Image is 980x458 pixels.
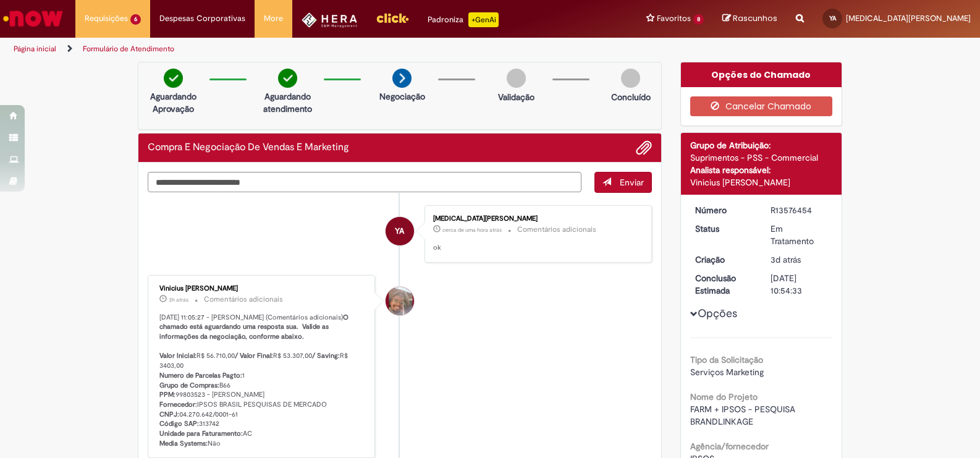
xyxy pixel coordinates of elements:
[159,371,242,380] b: Numero de Parcelas Pagto:
[164,69,183,88] img: check-circle-green.png
[686,272,762,297] dt: Conclusão Estimada
[148,172,581,192] textarea: Digite sua mensagem aqui...
[258,90,318,115] p: Aguardando atendimento
[14,44,56,54] a: Página inicial
[442,226,502,234] span: cerca de uma hora atrás
[1,6,65,31] img: ServiceNow
[302,12,358,28] img: HeraLogo.png
[204,294,283,305] small: Comentários adicionais
[829,14,836,22] span: YA
[517,224,596,235] small: Comentários adicionais
[771,254,801,265] time: 29/09/2025 12:07:21
[433,215,639,223] div: [MEDICAL_DATA][PERSON_NAME]
[690,164,833,176] div: Analista responsável:
[169,296,188,303] time: 01/10/2025 11:05:27
[379,90,425,103] p: Negociação
[148,142,349,153] h2: Compra E Negociação De Vendas E Marketing Histórico de tíquete
[159,410,179,419] b: CNPJ:
[690,367,764,378] span: Serviços Marketing
[594,172,652,193] button: Enviar
[433,243,639,253] p: ok
[636,140,652,156] button: Adicionar anexos
[690,96,833,116] button: Cancelar Chamado
[159,381,219,390] b: Grupo de Compras:
[159,390,175,399] b: PPM:
[686,253,762,266] dt: Criação
[159,419,199,428] b: Código SAP:
[235,351,273,360] b: / Valor Final:
[722,13,777,25] a: Rascunhos
[690,139,833,151] div: Grupo de Atribuição:
[686,223,762,235] dt: Status
[657,12,691,25] span: Favoritos
[395,216,404,246] span: YA
[690,404,798,427] span: FARM + IPSOS - PESQUISA BRANDLINKAGE
[611,91,651,103] p: Concluído
[159,400,197,409] b: Fornecedor:
[85,12,128,25] span: Requisições
[83,44,174,54] a: Formulário de Atendimento
[686,204,762,216] dt: Número
[771,254,801,265] span: 3d atrás
[386,217,414,245] div: Yasmin Paulino Alves
[690,176,833,189] div: Vinicius [PERSON_NAME]
[621,69,640,88] img: img-circle-grey.png
[130,14,141,25] span: 6
[846,13,971,23] span: [MEDICAL_DATA][PERSON_NAME]
[771,223,828,247] div: Em Tratamento
[312,351,340,360] b: / Saving:
[771,272,828,297] div: [DATE] 10:54:33
[690,391,758,402] b: Nome do Projeto
[159,12,245,25] span: Despesas Corporativas
[771,204,828,216] div: R13576454
[442,226,502,234] time: 01/10/2025 12:22:48
[9,38,644,61] ul: Trilhas de página
[620,177,644,188] span: Enviar
[498,91,534,103] p: Validação
[169,296,188,303] span: 3h atrás
[159,313,365,449] p: [DATE] 11:05:27 - [PERSON_NAME] (Comentários adicionais) R$ 56.710,00 R$ 53.307,00 R$ 3403,00 1 B...
[507,69,526,88] img: img-circle-grey.png
[159,439,208,448] b: Media Systems:
[159,313,350,361] b: O chamado está aguardando uma resposta sua. Valide as informações da negociação, conforme abaixo....
[159,285,365,292] div: Vinicius [PERSON_NAME]
[159,429,243,438] b: Unidade para Faturamento:
[392,69,412,88] img: arrow-next.png
[468,12,499,27] p: +GenAi
[376,9,409,27] img: click_logo_yellow_360x200.png
[143,90,203,115] p: Aguardando Aprovação
[681,62,842,87] div: Opções do Chamado
[690,151,833,164] div: Suprimentos - PSS - Commercial
[264,12,283,25] span: More
[428,12,499,27] div: Padroniza
[733,12,777,24] span: Rascunhos
[690,354,763,365] b: Tipo da Solicitação
[771,253,828,266] div: 29/09/2025 12:07:21
[690,441,769,452] b: Agência/fornecedor
[693,14,704,25] span: 8
[278,69,297,88] img: check-circle-green.png
[386,287,414,315] div: Vinicius Rafael De Souza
